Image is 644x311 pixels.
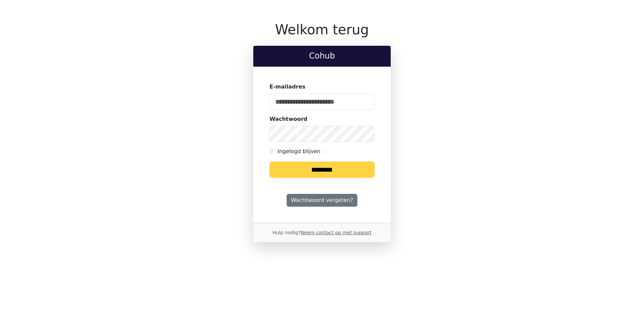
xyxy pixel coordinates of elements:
small: Hulp nodig? [272,230,372,235]
label: Ingelogd blijven [278,147,320,155]
label: E-mailadres [269,83,305,91]
a: Neem contact op met support [300,230,371,235]
h2: Cohub [259,51,385,61]
a: Wachtwoord vergeten? [287,194,357,207]
label: Wachtwoord [269,115,308,123]
h1: Welkom terug [253,22,391,38]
